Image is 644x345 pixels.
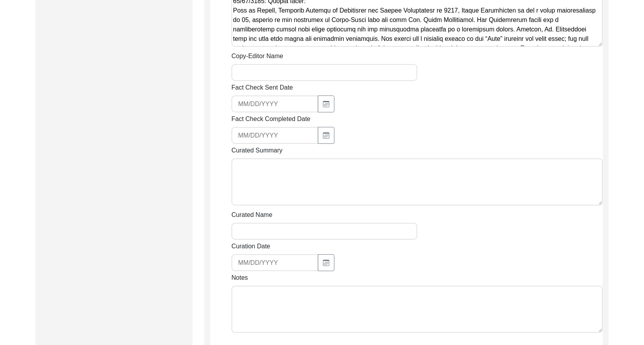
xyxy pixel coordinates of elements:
label: Fact Check Completed Date [231,114,310,124]
input: MM/DD/YYYY [231,127,318,144]
label: Curated Name [231,210,272,220]
input: MM/DD/YYYY [231,95,318,112]
label: Curated Summary [231,146,283,155]
label: Copy-Editor Name [231,51,283,61]
label: Fact Check Sent Date [231,83,293,92]
label: Curation Date [231,242,270,251]
label: Notes [231,273,248,283]
input: MM/DD/YYYY [231,254,318,271]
